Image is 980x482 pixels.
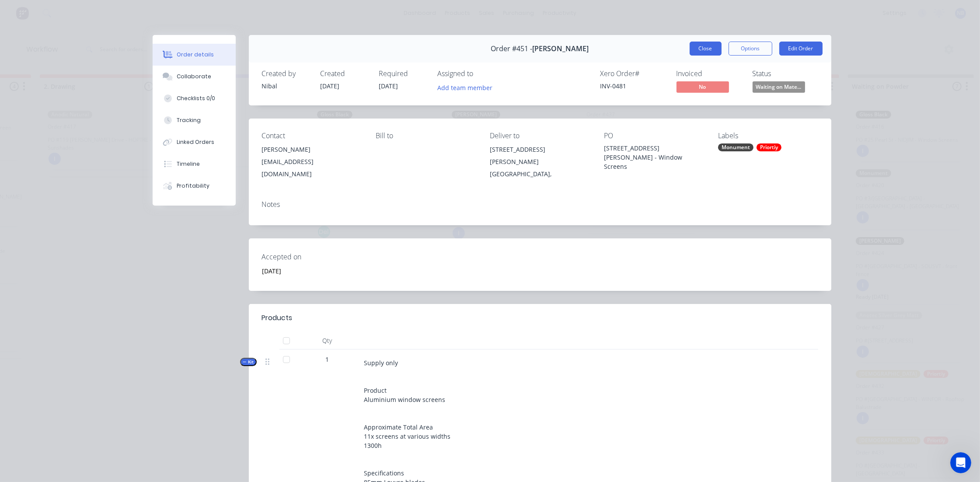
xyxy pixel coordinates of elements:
[177,160,200,168] div: Timeline
[604,143,704,171] div: [STREET_ADDRESS][PERSON_NAME] - Window Screens
[379,82,398,90] span: [DATE]
[262,143,362,180] div: [PERSON_NAME][EMAIL_ADDRESS][DOMAIN_NAME]
[718,132,818,140] div: Labels
[753,81,805,92] span: Waiting on Mate...
[153,66,236,87] button: Collaborate
[153,87,236,109] button: Checklists 0/0
[6,3,22,20] button: go back
[262,200,818,209] div: Notes
[490,132,590,140] div: Deliver to
[600,70,666,78] div: Xero Order #
[177,138,214,146] div: Linked Orders
[262,143,362,156] div: [PERSON_NAME]
[376,132,476,140] div: Bill to
[262,313,293,323] div: Products
[262,81,310,91] div: Nibal
[177,182,209,190] div: Profitability
[301,332,354,349] div: Qty
[438,70,525,78] div: Assigned to
[677,70,742,78] div: Invoiced
[779,42,823,56] button: Edit Order
[262,251,371,262] label: Accepted on
[490,143,590,168] div: [STREET_ADDRESS][PERSON_NAME]
[718,143,753,151] div: Monument
[729,42,772,56] button: Options
[153,44,236,66] button: Order details
[256,264,365,277] input: Enter date
[490,168,590,180] div: [GEOGRAPHIC_DATA],
[491,45,533,53] span: Order #451 -
[262,70,310,78] div: Created by
[757,143,781,151] div: Priortiy
[177,116,201,124] div: Tracking
[177,94,215,102] div: Checklists 0/0
[153,175,236,197] button: Profitability
[690,42,722,56] button: Close
[533,45,589,53] span: [PERSON_NAME]
[490,143,590,180] div: [STREET_ADDRESS][PERSON_NAME][GEOGRAPHIC_DATA],
[950,452,971,473] iframe: Intercom live chat
[243,359,254,365] span: Kit
[677,81,729,92] span: No
[153,4,169,20] div: Close
[262,156,362,180] div: [EMAIL_ADDRESS][DOMAIN_NAME]
[177,73,211,80] div: Collaborate
[326,355,329,364] span: 1
[438,81,497,93] button: Add team member
[600,81,666,91] div: INV-0481
[379,70,427,78] div: Required
[153,153,236,175] button: Timeline
[321,82,340,90] span: [DATE]
[321,70,369,78] div: Created
[262,132,362,140] div: Contact
[753,81,805,94] button: Waiting on Mate...
[753,70,818,78] div: Status
[177,51,214,59] div: Order details
[432,81,497,93] button: Add team member
[153,131,236,153] button: Linked Orders
[153,109,236,131] button: Tracking
[240,358,257,366] button: Kit
[604,132,704,140] div: PO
